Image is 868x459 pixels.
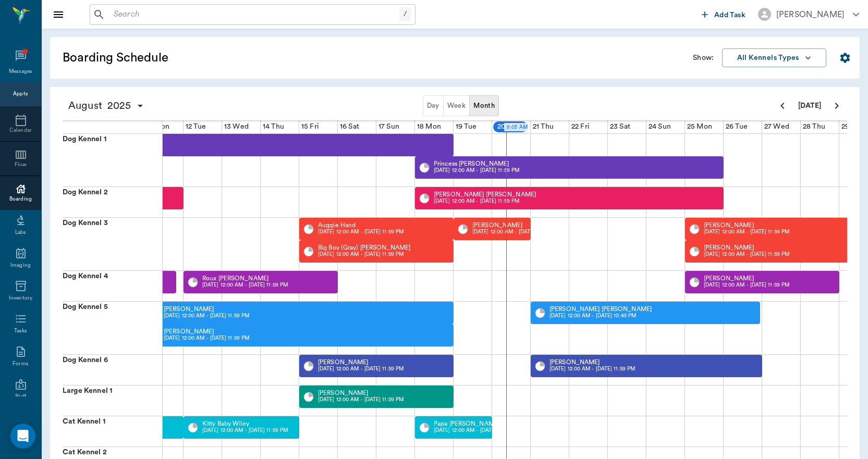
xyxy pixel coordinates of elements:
p: [DATE] 12:00 AM - [DATE] 11:59 PM [704,251,789,258]
div: / [399,7,411,21]
p: [PERSON_NAME] [164,306,249,312]
div: Large Kennel 1 [63,386,162,416]
p: Roux [PERSON_NAME] [202,275,288,281]
div: 17 Sun [376,120,401,133]
div: Dog Kennel 5 [63,302,162,354]
p: Kitty Baby Wiley [202,420,288,427]
p: [DATE] 12:00 AM - [DATE] 11:59 PM [704,228,789,236]
div: Dog Kennel 2 [63,187,162,217]
p: Show: [693,53,714,63]
p: [PERSON_NAME] [472,222,558,228]
button: [PERSON_NAME] [750,5,867,24]
input: Search [109,7,399,22]
div: Dog Kennel 3 [63,218,162,270]
p: [DATE] 12:00 AM - [DATE] 11:59 PM [202,427,288,435]
p: Big Boy (Gray) [PERSON_NAME] [318,244,410,251]
div: Dog Kennel 6 [63,355,162,385]
div: 27 Wed [762,120,791,133]
p: [DATE] 12:00 AM - [DATE] 11:59 PM [164,312,249,320]
p: [PERSON_NAME] [704,244,789,251]
p: [DATE] 12:00 AM - [DATE] 11:59 PM [318,396,404,404]
button: Month [469,95,499,116]
button: All Kennels Types [722,48,826,68]
div: Open Intercom Messenger [10,424,35,449]
div: 21 Thu [531,120,556,133]
button: Day [423,95,444,116]
div: Staff [15,393,26,401]
p: [PERSON_NAME] [549,359,635,365]
button: Next page [826,95,847,116]
p: [PERSON_NAME] [318,359,404,365]
p: [DATE] 12:00 AM - [DATE] 11:59 PM [164,334,249,342]
div: 14 Thu [261,120,286,133]
p: [DATE] 12:00 AM - [DATE] 11:59 PM [318,365,404,373]
div: Labs [15,229,26,237]
div: 15 Fri [299,120,321,133]
div: 18 Mon [415,120,443,133]
p: [PERSON_NAME] [704,275,789,281]
div: 20 Wed [492,120,529,133]
p: [PERSON_NAME] [704,222,789,228]
p: [DATE] 12:00 AM - [DATE] 11:59 PM [434,197,536,205]
button: Add Task [698,5,750,24]
div: Appts [13,90,28,98]
p: [DATE] 12:00 AM - [DATE] 11:59 PM [202,281,288,289]
div: Cat Kennel 1 [63,416,162,446]
p: [PERSON_NAME] [PERSON_NAME] [549,306,652,312]
div: Forms [13,360,28,368]
button: August2025 [63,95,150,116]
div: 29 Fri [839,120,862,133]
p: [PERSON_NAME] [PERSON_NAME] [434,191,536,197]
div: [PERSON_NAME] [776,8,845,21]
p: [DATE] 12:00 AM - [DATE] 11:59 PM [318,251,410,258]
div: Tasks [14,327,27,335]
div: Inventory [9,294,32,302]
p: [DATE] 12:00 AM - [DATE] 11:59 PM [549,365,635,373]
div: Dog Kennel 1 [63,134,162,187]
div: 28 Thu [801,120,827,133]
div: 12 Tue [184,120,208,133]
p: [DATE] 12:00 AM - [DATE] 11:59 PM [704,281,789,289]
div: 13 Wed [222,120,251,133]
div: Imaging [10,262,31,269]
p: [DATE] 12:00 AM - [DATE] 11:59 PM [472,228,558,236]
div: 24 Sun [646,120,673,133]
span: 2025 [105,98,134,113]
p: Auggie Hand [318,222,404,228]
h5: Boarding Schedule [63,49,336,66]
p: [DATE] 12:00 AM - [DATE] 10:45 PM [549,312,652,320]
button: Week [443,95,470,116]
div: 16 Sat [338,120,361,133]
button: [DATE] [793,95,826,116]
div: 19 Tue [454,120,479,133]
p: [DATE] 12:00 AM - [DATE] 11:59 PM [318,228,404,236]
p: [DATE] 12:00 AM - [DATE] 11:59 PM [434,167,519,175]
div: Messages [9,68,33,76]
p: [DATE] 12:00 AM - [DATE] 11:59 PM [434,427,519,435]
p: [PERSON_NAME] [318,390,404,396]
div: 25 Mon [685,120,714,133]
p: Papa [PERSON_NAME] [434,420,519,427]
div: 23 Sat [608,120,632,133]
button: Previous page [772,95,793,116]
div: Dog Kennel 4 [63,271,162,301]
p: [PERSON_NAME] [164,328,249,334]
span: August [66,98,105,113]
div: 26 Tue [724,120,750,133]
button: Close drawer [48,4,69,25]
p: Princess [PERSON_NAME] [434,160,519,167]
div: 22 Fri [569,120,592,133]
